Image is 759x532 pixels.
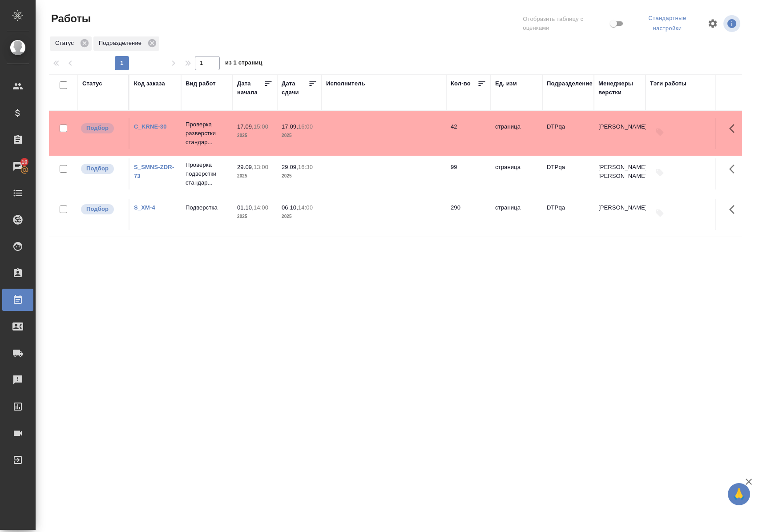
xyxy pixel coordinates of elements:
p: 2025 [282,172,317,181]
p: 2025 [237,172,273,181]
p: Статус [55,39,77,48]
a: S_SMNS-ZDR-73 [134,164,174,179]
td: 42 [446,118,491,149]
p: 17.09, [237,123,254,130]
p: 14:00 [298,204,313,211]
div: Статус [50,36,92,51]
p: Проверка разверстки стандар... [186,120,228,147]
span: из 1 страниц [225,57,262,70]
div: Код заказа [134,79,165,88]
div: Статус [82,79,102,88]
div: Подразделение [93,36,159,51]
div: Тэги работы [650,79,686,88]
a: C_KRNE-30 [134,123,167,130]
p: 16:00 [298,123,313,130]
p: 15:00 [254,123,268,130]
p: 16:30 [298,164,313,170]
span: Настроить таблицу [702,13,723,34]
span: Отобразить таблицу с оценками [523,15,608,32]
div: Кол-во [451,79,471,88]
div: Дата начала [237,79,264,97]
button: Добавить тэги [650,122,670,142]
td: DTPqa [542,118,594,149]
p: Проверка подверстки стандар... [186,161,228,187]
td: 99 [446,158,491,189]
div: split button [633,12,702,36]
p: 01.10, [237,204,254,211]
p: 2025 [282,131,317,140]
button: Здесь прячутся важные кнопки [724,199,745,220]
button: Добавить тэги [650,163,670,182]
p: 06.10, [282,204,298,211]
a: 10 [2,155,33,177]
a: S_XM-4 [134,204,155,211]
p: 2025 [282,212,317,221]
p: 13:00 [254,164,268,170]
td: страница [491,158,542,189]
div: Исполнитель [326,79,365,88]
button: 🙏 [728,483,750,505]
p: 17.09, [282,123,298,130]
div: Можно подбирать исполнителей [80,203,124,215]
div: Подразделение [547,79,593,88]
td: DTPqa [542,158,594,189]
p: Подбор [86,205,109,214]
div: Можно подбирать исполнителей [80,163,124,175]
div: Ед. изм [495,79,517,88]
span: Работы [49,12,91,26]
td: страница [491,199,542,230]
td: страница [491,118,542,149]
td: DTPqa [542,199,594,230]
div: Дата сдачи [282,79,308,97]
p: Подразделение [99,39,145,48]
p: 29.09, [282,164,298,170]
p: [PERSON_NAME] [598,203,641,212]
span: Посмотреть информацию [723,15,742,32]
p: 14:00 [254,204,268,211]
div: Вид работ [186,79,216,88]
div: Можно подбирать исполнителей [80,122,124,134]
span: 🙏 [731,485,747,504]
p: 29.09, [237,164,254,170]
p: [PERSON_NAME], [PERSON_NAME] [598,163,641,181]
button: Добавить тэги [650,203,670,223]
button: Здесь прячутся важные кнопки [724,118,745,139]
p: Подбор [86,164,109,173]
p: Подбор [86,124,109,133]
p: 2025 [237,212,273,221]
div: Менеджеры верстки [598,79,641,97]
span: 10 [16,157,33,166]
button: Здесь прячутся важные кнопки [724,158,745,180]
p: Подверстка [186,203,228,212]
td: 290 [446,199,491,230]
p: [PERSON_NAME] [598,122,641,131]
p: 2025 [237,131,273,140]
